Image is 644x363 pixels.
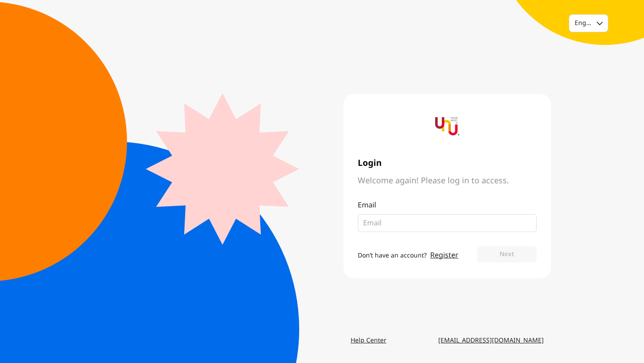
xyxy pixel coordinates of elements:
span: Don’t have an account? [358,251,427,260]
div: English [575,19,591,28]
span: Welcome again! Please log in to access. [358,176,537,186]
a: Register [430,250,458,261]
img: yournextu-logo-vertical-compact-v2.png [435,114,459,139]
a: [EMAIL_ADDRESS][DOMAIN_NAME] [431,333,551,349]
a: Help Center [343,333,394,349]
p: Email [358,200,537,211]
input: Email [363,218,524,228]
span: Login [358,158,537,169]
button: Next [477,246,537,262]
